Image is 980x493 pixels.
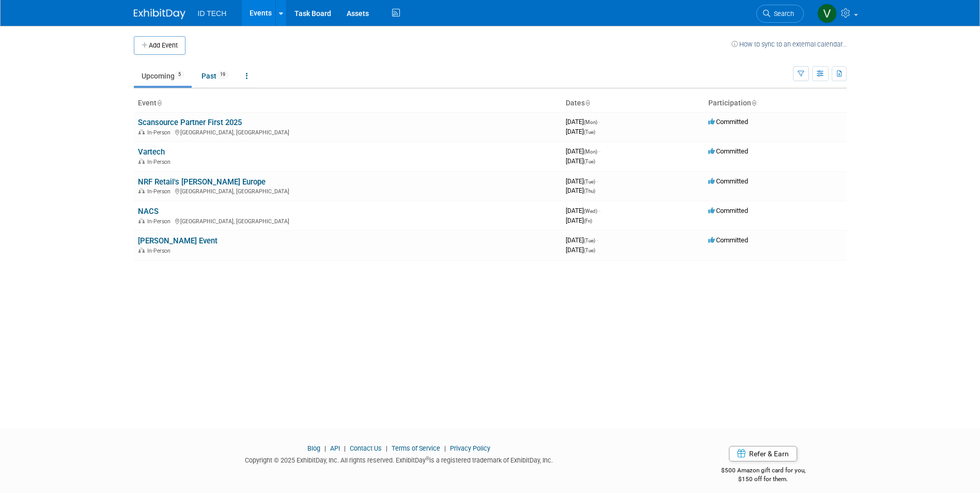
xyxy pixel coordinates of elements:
a: Sort by Participation Type [751,99,756,107]
span: 5 [175,71,184,79]
span: [DATE] [566,128,595,135]
span: | [341,444,348,452]
span: In-Person [147,159,174,165]
span: Committed [708,118,748,126]
span: (Mon) [584,119,597,125]
th: Participation [704,95,847,112]
a: Privacy Policy [450,444,490,452]
span: [DATE] [566,217,592,224]
span: (Thu) [584,188,595,194]
span: (Wed) [584,208,597,214]
div: $150 off for them. [680,475,847,484]
sup: ® [426,456,429,461]
span: Search [770,10,794,18]
span: In-Person [147,218,174,225]
span: [DATE] [566,207,600,214]
th: Event [134,95,562,112]
div: [GEOGRAPHIC_DATA], [GEOGRAPHIC_DATA] [138,187,557,195]
a: API [330,444,340,452]
a: Vartech [138,147,165,157]
a: Sort by Start Date [585,99,590,107]
span: Committed [708,236,748,244]
a: Upcoming5 [134,66,192,86]
a: How to sync to an external calendar... [732,40,847,48]
img: In-Person Event [138,129,145,134]
span: (Tue) [584,179,595,184]
span: | [442,444,448,452]
span: - [597,236,598,244]
img: Victoria Henzon [817,4,837,23]
span: - [597,177,598,185]
span: [DATE] [566,118,600,126]
span: 19 [217,71,228,79]
a: NRF Retail's [PERSON_NAME] Europe [138,177,266,187]
span: (Tue) [584,248,595,253]
a: Sort by Event Name [157,99,162,107]
a: Blog [307,444,320,452]
a: Past19 [194,66,236,86]
img: In-Person Event [138,248,145,253]
span: (Fri) [584,218,592,224]
span: - [599,207,600,214]
a: Terms of Service [392,444,440,452]
span: (Tue) [584,159,595,164]
span: | [322,444,329,452]
span: (Tue) [584,129,595,135]
a: Scansource Partner First 2025 [138,118,242,127]
th: Dates [562,95,704,112]
span: In-Person [147,188,174,195]
span: [DATE] [566,236,598,244]
span: (Mon) [584,149,597,155]
div: Copyright © 2025 ExhibitDay, Inc. All rights reserved. ExhibitDay is a registered trademark of Ex... [134,453,665,465]
span: (Tue) [584,238,595,243]
span: In-Person [147,248,174,254]
span: [DATE] [566,177,598,185]
span: | [383,444,390,452]
span: [DATE] [566,187,595,194]
div: [GEOGRAPHIC_DATA], [GEOGRAPHIC_DATA] [138,217,557,225]
span: Committed [708,177,748,185]
span: - [599,147,600,155]
span: ID TECH [198,9,227,18]
button: Add Event [134,36,185,55]
a: Refer & Earn [729,446,797,461]
img: ExhibitDay [134,9,185,19]
span: [DATE] [566,246,595,254]
span: Committed [708,207,748,214]
a: [PERSON_NAME] Event [138,236,217,245]
a: Search [756,5,804,23]
img: In-Person Event [138,159,145,164]
img: In-Person Event [138,188,145,193]
span: [DATE] [566,147,600,155]
img: In-Person Event [138,218,145,223]
span: In-Person [147,129,174,136]
span: Committed [708,147,748,155]
a: Contact Us [350,444,382,452]
a: NACS [138,207,159,216]
div: $500 Amazon gift card for you, [680,459,847,483]
div: [GEOGRAPHIC_DATA], [GEOGRAPHIC_DATA] [138,128,557,136]
span: [DATE] [566,157,595,165]
span: - [599,118,600,126]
